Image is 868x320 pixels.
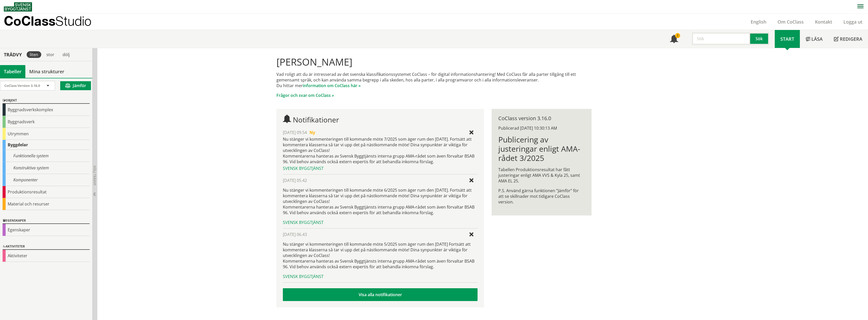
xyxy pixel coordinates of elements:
[800,30,828,48] a: Läsa
[498,135,585,163] h1: Publicering av justeringar enligt AMA-rådet 3/2025
[3,198,90,210] div: Material och resurser
[838,19,868,25] a: Logga ut
[780,36,794,42] span: Start
[809,19,838,25] a: Kontakt
[303,83,361,88] a: information om CoClass här »
[283,187,477,215] p: Nu stänger vi kommenteringen till kommande möte 6/2025 som äger rum den [DATE]. Fortsätt att komm...
[3,186,90,198] div: Produktionsresultat
[293,115,339,125] span: Notifikationer
[283,178,307,183] span: [DATE] 05.42
[840,36,862,42] span: Redigera
[675,33,680,38] div: 1
[3,140,90,150] div: Byggdelar
[750,33,769,45] button: Sök
[283,136,477,164] div: Nu stänger vi kommenteringen till kommande möte 7/2025 som äger rum den [DATE]. Fortsätt att komm...
[276,56,591,67] h1: [PERSON_NAME]
[3,116,90,128] div: Byggnadsverk
[670,35,678,44] span: Notifikationer
[55,13,91,28] span: Studio
[309,130,315,135] span: Ny
[27,51,41,58] div: liten
[828,30,868,48] a: Redigera
[3,104,90,116] div: Byggnadsverkskomplex
[4,83,40,88] span: CoClass Version 3.16.0
[4,18,91,24] p: CoClass
[3,150,90,162] div: Funktionella system
[664,30,684,48] a: 1
[283,166,477,171] div: Svensk Byggtjänst
[276,71,591,88] p: Vad roligt att du är intresserad av det svenska klassifikationssystemet CoClass – för digital inf...
[3,98,90,104] div: Objekt
[3,174,90,186] div: Komponenter
[3,128,90,140] div: Utrymmen
[811,36,823,42] span: Läsa
[283,220,477,225] div: Svensk Byggtjänst
[283,130,307,135] span: [DATE] 09.54
[92,166,97,185] span: Dölj trädvy
[3,224,90,236] div: Egenskaper
[498,125,585,131] div: Publicerad [DATE] 10:30:13 AM
[498,167,585,184] p: Tabellen Produktionsresultat har fått justeringar enligt AMA VVS & Kyla 25, samt AMA EL 25.
[692,33,750,45] input: Sök
[59,51,73,58] div: dölj
[4,14,102,30] a: CoClassStudio
[283,288,477,301] a: Visa alla notifikationer
[43,51,57,58] div: stor
[4,2,32,12] img: Svensk Byggtjänst
[498,188,585,205] p: P.S. Använd gärna funktionen ”Jämför” för att se skillnader mot tidigare CoClass version.
[3,218,90,224] div: Egenskaper
[3,244,90,250] div: Aktiviteter
[3,162,90,174] div: Konstruktiva system
[25,65,68,78] a: Mina strukturer
[283,274,477,279] div: Svensk Byggtjänst
[772,19,809,25] a: Om CoClass
[775,30,800,48] a: Start
[1,52,25,57] div: Trädvy
[3,250,90,262] div: Aktiviteter
[283,241,477,270] p: Nu stänger vi kommenteringen till kommande möte 5/2025 som äger rum den [DATE] Fortsätt att komme...
[283,232,307,237] span: [DATE] 06.43
[60,81,91,90] button: Jämför
[498,116,585,121] div: CoClass version 3.16.0
[276,92,334,98] a: Frågor och svar om CoClass »
[745,19,772,25] a: English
